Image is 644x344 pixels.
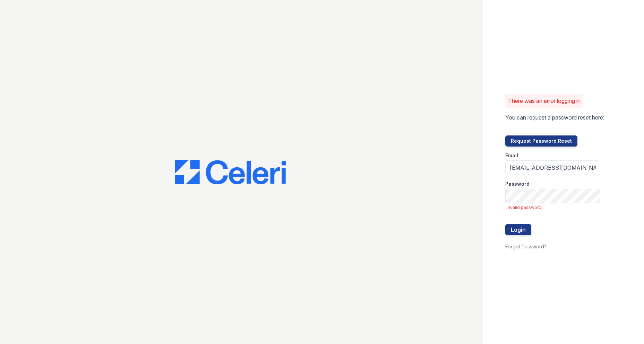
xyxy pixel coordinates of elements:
[507,205,600,210] span: invalid password
[505,135,577,147] button: Request Password Reset
[508,97,581,105] p: There was an error logging in
[505,244,547,249] a: Forgot Password?
[505,180,530,187] label: Password
[505,152,518,159] label: Email
[505,224,531,235] button: Login
[175,160,286,185] img: CE_Logo_Blue-a8612792a0a2168367f1c8372b55b34899dd931a85d93a1a3d3e32e68fde9ad4.png
[505,113,604,122] p: You can request a password reset here:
